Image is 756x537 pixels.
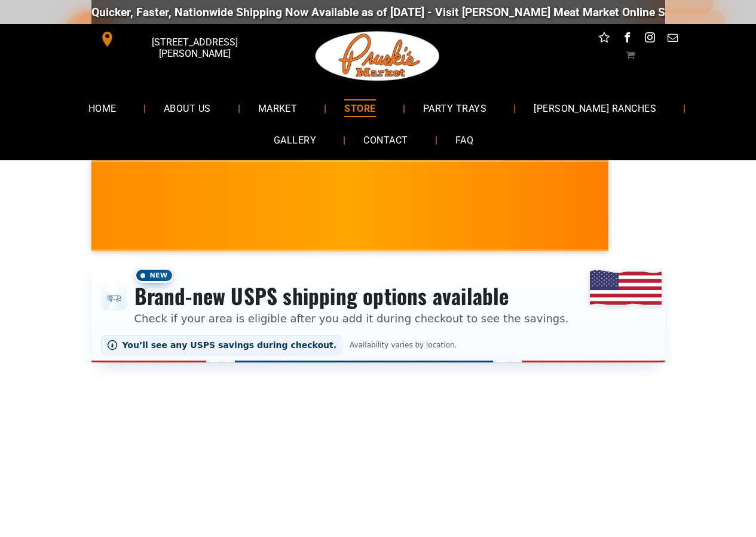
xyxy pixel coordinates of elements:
[91,261,665,362] div: Shipping options announcement
[240,92,316,124] a: MARKET
[91,30,274,48] a: [STREET_ADDRESS][PERSON_NAME]
[134,310,569,327] p: Check if your area is eligible after you add it during checkout to see the savings.
[134,283,569,309] h3: Brand-new USPS shipping options available
[642,30,657,48] a: instagram
[326,92,393,124] a: STORE
[123,340,337,350] span: You’ll see any USPS savings during checkout.
[405,92,504,124] a: PARTY TRAYS
[665,30,680,48] a: email
[313,24,442,89] img: Pruski-s+Market+HQ+Logo2-1920w.png
[347,341,459,349] span: Availability varies by location.
[117,30,271,65] span: [STREET_ADDRESS][PERSON_NAME]
[256,124,334,156] a: GALLERY
[596,30,612,48] a: Social network
[619,30,635,48] a: facebook
[134,268,174,283] span: New
[71,92,134,124] a: HOME
[516,92,674,124] a: [PERSON_NAME] RANCHES
[437,124,491,156] a: FAQ
[345,124,426,156] a: CONTACT
[146,92,229,124] a: ABOUT US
